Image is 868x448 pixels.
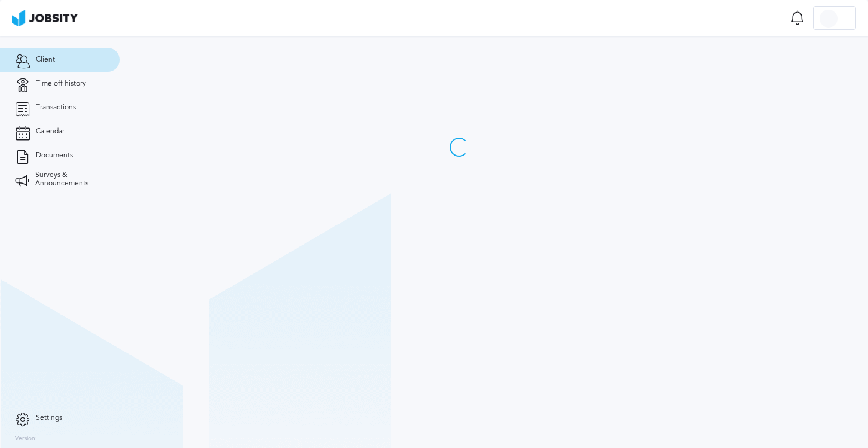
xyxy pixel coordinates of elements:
[36,56,55,64] span: Client
[36,103,76,112] span: Transactions
[36,151,73,160] span: Documents
[36,414,62,422] span: Settings
[36,127,65,136] span: Calendar
[36,80,86,88] span: Time off history
[15,435,37,443] label: Version:
[12,10,78,26] img: ab4bad089aa723f57921c736e9817d99.png
[35,171,105,188] span: Surveys & Announcements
